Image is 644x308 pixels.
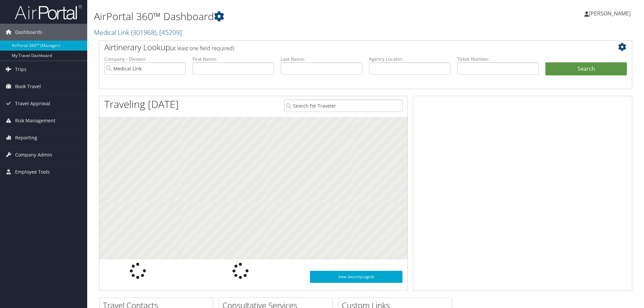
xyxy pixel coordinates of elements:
span: Travel Approval [15,95,50,112]
span: [PERSON_NAME] [589,10,631,17]
label: Ticket Number: [457,56,539,62]
a: Medical Link [94,28,182,37]
input: Search for Traveler [284,100,402,112]
span: , [ 45209 ] [156,28,182,37]
button: Search [545,62,627,76]
label: First Name: [193,56,274,62]
h1: Traveling [DATE] [104,97,179,111]
span: Company Admin [15,146,52,163]
h2: Airtinerary Lookup [104,42,583,53]
a: [PERSON_NAME] [584,3,637,23]
span: Employee Tools [15,164,50,180]
label: Company - Division: [104,56,186,62]
label: Agency Locator: [369,56,450,62]
h1: AirPortal 360™ Dashboard [94,9,456,23]
span: ( 301968 ) [131,28,156,37]
img: airportal-logo.png [15,4,82,20]
span: Dashboards [15,24,42,41]
span: Trips [15,61,26,78]
span: Reporting [15,129,37,146]
label: Last Name: [281,56,362,62]
span: (at least one field required) [170,45,234,52]
a: View SecurityLogic® [310,271,402,283]
span: Risk Management [15,112,55,129]
span: Book Travel [15,78,41,95]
